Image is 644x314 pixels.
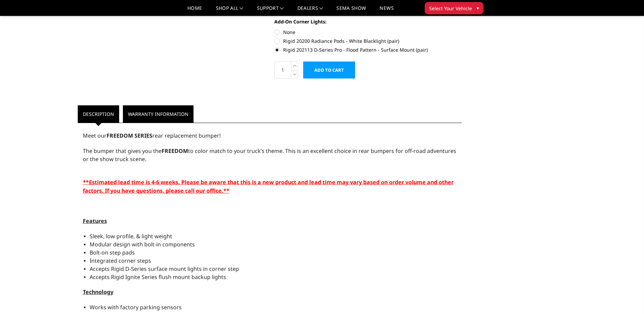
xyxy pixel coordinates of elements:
strong: FREEDOM [162,147,188,155]
label: Rigid 20200 Radiance Pods - White Blacklight (pair) [274,37,462,45]
span: Modular design with bolt-in components [90,241,195,248]
strong: **Estimated lead time is 4-6 weeks. Please be aware that this is a new product and lead time may ... [83,178,454,194]
a: Dealers [297,6,323,16]
a: News [380,6,393,16]
span: Features [83,217,107,225]
span: Accepts Rigid D-Series surface mount lights in corner step [90,265,239,273]
button: Select Your Vehicle [425,2,483,14]
span: Technology [83,288,113,296]
label: Add-On Corner Lights: [274,18,462,25]
strong: FREEDOM SERIES [107,132,152,139]
a: Description [78,105,119,123]
a: Support [257,6,284,16]
a: Warranty Information [123,105,194,123]
span: Select Your Vehicle [429,5,472,12]
a: Home [187,6,202,16]
input: Add to Cart [303,62,355,78]
span: Sleek, low profile, & light weight [90,232,172,240]
iframe: Chat Widget [610,281,644,314]
span: Accepts Rigid Ignite Series flush mount backup lights [90,273,226,281]
a: SEMA Show [336,6,366,16]
label: Rigid 202113 D-Series Pro - Flood Pattern - Surface Mount (pair) [274,46,462,53]
span: Meet our rear replacement bumper! [83,132,221,139]
span: Works with factory parking sensors [90,303,182,311]
span: Integrated corner steps [90,257,151,264]
a: shop all [216,6,243,16]
span: ▾ [477,4,479,12]
span: The bumper that gives you the to color match to your truck’s theme. This is an excellent choice i... [83,147,456,163]
label: None [274,29,462,36]
span: Bolt-on step pads [90,249,135,256]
